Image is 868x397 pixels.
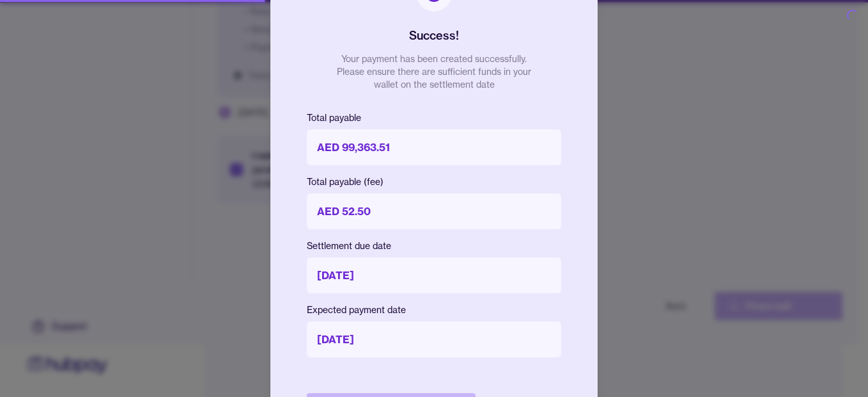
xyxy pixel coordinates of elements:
[307,321,561,357] p: [DATE]
[307,239,561,252] p: Settlement due date
[307,193,561,229] p: AED 52.50
[409,27,459,45] h2: Success!
[307,257,561,293] p: [DATE]
[332,53,536,91] p: Your payment has been created successfully. Please ensure there are sufficient funds in your wall...
[307,111,561,124] p: Total payable
[307,304,561,316] p: Expected payment date
[307,175,561,188] p: Total payable (fee)
[307,129,561,165] p: AED 99,363.51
